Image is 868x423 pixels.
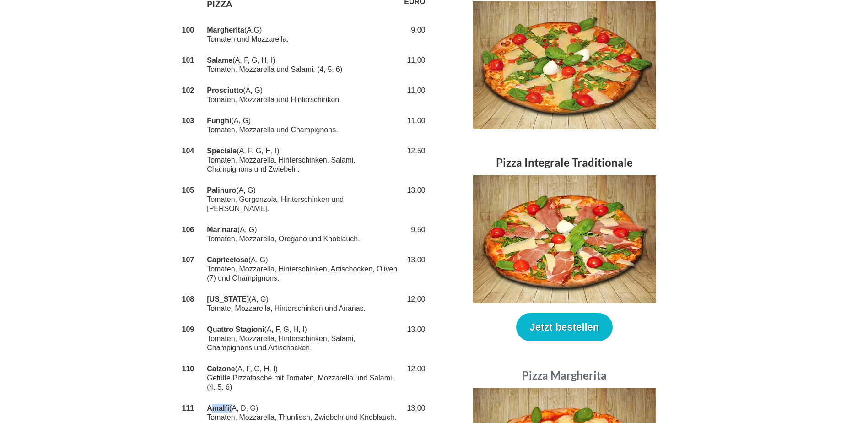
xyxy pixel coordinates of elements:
strong: 107 [182,256,194,264]
strong: 111 [182,404,194,412]
strong: 102 [182,87,194,94]
td: 9,50 [402,219,427,249]
strong: Calzone [207,365,235,373]
strong: 104 [182,147,194,155]
td: (A, F, G, H, I) Tomaten, Mozzarella, Hinterschinken, Salami, Champignons und Artischocken. [205,319,402,358]
strong: [US_STATE] [207,295,249,303]
td: (A, F, G, H, I) Tomaten, Mozzarella, Hinterschinken, Salami, Champignons und Zwiebeln. [205,141,402,180]
td: 9,00 [402,20,427,50]
strong: 101 [182,56,194,64]
strong: 109 [182,325,194,333]
strong: Palinuro [207,186,236,194]
strong: Salame [207,56,232,64]
strong: Amalfi [207,404,229,412]
strong: Funghi [207,117,231,125]
td: (A,G) Tomaten und Mozzarella. [205,20,402,50]
td: (A, G) Tomaten, Mozzarella und Hinterschinken. [205,80,402,110]
strong: 105 [182,186,194,194]
td: (A, G) Tomaten, Mozzarella, Oregano und Knoblauch. [205,219,402,249]
strong: Quattro Stagioni [207,325,264,333]
td: (A, G) Tomate, Mozzarella, Hinterschinken und Ananas. [205,289,402,319]
td: (A, F, G, H, I) Gefülte Pizzatasche mit Tomaten, Mozzarella und Salami. (4, 5, 6) [205,358,402,398]
td: 11,00 [402,80,427,110]
td: 11,00 [402,50,427,80]
img: Speisekarte - Pizza Integrale Traditionale [473,175,656,303]
strong: 100 [182,26,194,34]
td: 13,00 [402,249,427,289]
td: 12,50 [402,141,427,180]
strong: 110 [182,365,194,373]
h3: Pizza Integrale Traditionale [441,152,688,175]
strong: 103 [182,117,194,125]
td: 13,00 [402,180,427,219]
strong: Margherita [207,26,244,34]
td: (A, G) Tomaten, Mozzarella, Hinterschinken, Artischocken, Oliven (7) und Champignons. [205,249,402,289]
td: (A, G) Tomaten, Mozzarella und Champignons. [205,110,402,141]
td: 11,00 [402,110,427,141]
td: (A, F, G, H, I) Tomaten, Mozzarella und Salami. (4, 5, 6) [205,50,402,80]
a: Pizza Margherita [522,369,607,382]
td: (A, G) Tomaten, Gorgonzola, Hinterschinken und [PERSON_NAME]. [205,180,402,219]
td: 12,00 [402,358,427,398]
td: 12,00 [402,289,427,319]
strong: Capricciosa [207,256,248,264]
strong: Marinara [207,226,237,233]
strong: Speciale [207,147,237,155]
img: Speisekarte - Pizza Integrale Rustica [473,1,656,129]
td: 13,00 [402,319,427,358]
strong: 106 [182,226,194,233]
strong: 108 [182,295,194,303]
button: Jetzt bestellen [516,313,613,341]
strong: Prosciutto [207,87,243,94]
